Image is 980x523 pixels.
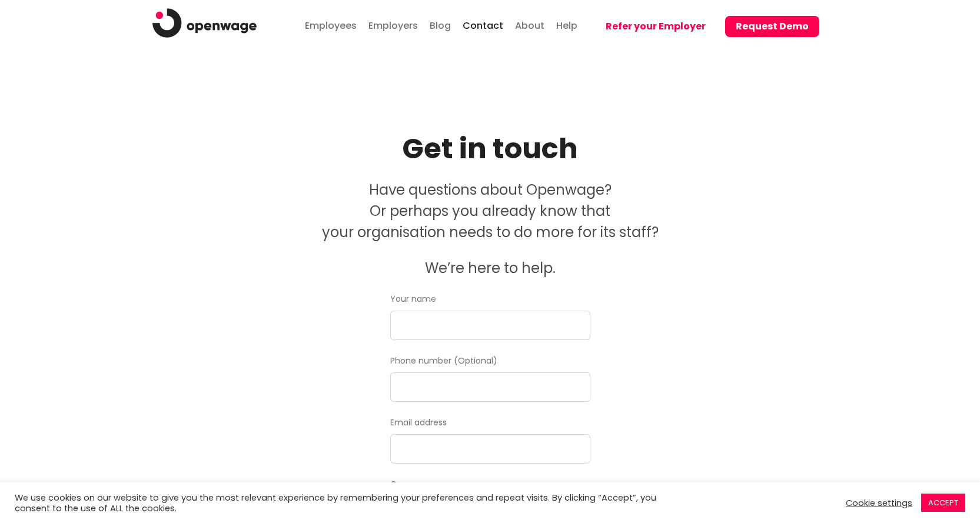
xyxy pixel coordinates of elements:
[390,293,436,305] label: Your name
[390,355,497,367] label: Phone number (Optional)
[366,8,421,41] a: Employers
[302,8,360,41] a: Employees
[15,492,680,514] div: We use cookies on our website to give you the most relevant experience by remembering your prefer...
[220,258,761,279] p: We’re here to help.
[553,8,580,41] a: Help
[220,134,761,165] h1: Get in touch
[725,16,819,37] button: Request Demo
[390,478,431,490] label: Company
[586,4,716,51] a: Refer your Employer
[512,8,547,41] a: About
[875,455,967,488] iframe: Help widget launcher
[427,8,454,41] a: Blog
[716,4,819,51] a: Request Demo
[595,16,716,37] button: Refer your Employer
[846,498,912,508] a: Cookie settings
[390,417,447,428] label: Email address
[220,179,761,243] p: Have questions about Openwage? Or perhaps you already know that your organisation needs to do mor...
[152,8,257,38] img: logo.png
[921,494,965,512] a: ACCEPT
[460,8,506,41] a: Contact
